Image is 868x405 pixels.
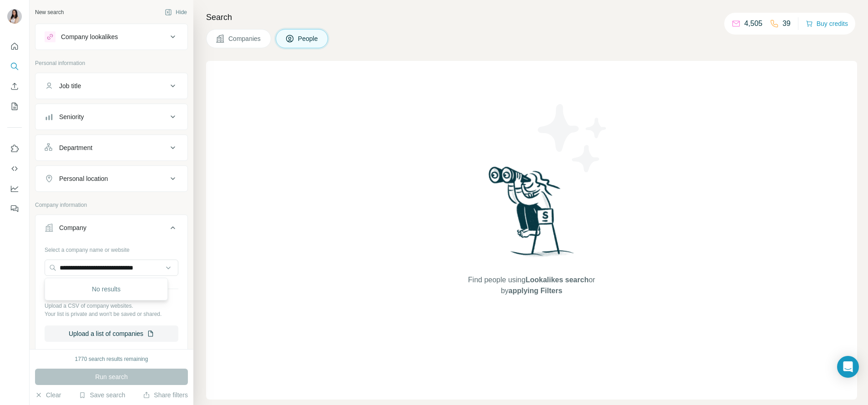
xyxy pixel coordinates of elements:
[7,180,22,197] button: Dashboard
[525,276,589,284] span: Lookalikes search
[35,106,187,128] button: Seniority
[806,17,848,30] button: Buy credits
[7,38,22,55] button: Quick start
[75,355,148,363] div: 1770 search results remaining
[837,356,859,378] div: Open Intercom Messenger
[61,32,118,41] div: Company lookalikes
[35,26,187,48] button: Company lookalikes
[35,137,187,159] button: Department
[35,59,188,67] p: Personal information
[509,287,562,295] span: applying Filters
[532,97,614,179] img: Surfe Illustration - Stars
[35,390,61,400] button: Clear
[45,242,178,254] div: Select a company name or website
[45,325,178,342] button: Upload a list of companies
[459,275,604,296] span: Find people using or by
[35,8,64,16] div: New search
[59,174,108,183] div: Personal location
[298,34,319,43] span: People
[47,280,166,298] div: No results
[59,112,84,121] div: Seniority
[45,302,178,310] p: Upload a CSV of company websites.
[35,217,187,242] button: Company
[59,223,86,232] div: Company
[7,200,22,217] button: Feedback
[35,168,187,190] button: Personal location
[35,201,188,209] p: Company information
[484,164,579,265] img: Surfe Illustration - Woman searching with binoculars
[7,78,22,95] button: Enrich CSV
[7,140,22,157] button: Use Surfe on LinkedIn
[59,81,81,90] div: Job title
[228,34,262,43] span: Companies
[35,75,187,97] button: Job title
[7,58,22,75] button: Search
[7,9,22,24] img: Avatar
[143,390,188,400] button: Share filters
[59,143,92,152] div: Department
[7,98,22,115] button: My lists
[79,390,125,400] button: Save search
[7,160,22,177] button: Use Surfe API
[782,18,791,29] p: 39
[206,11,857,24] h4: Search
[158,5,193,19] button: Hide
[45,310,178,318] p: Your list is private and won't be saved or shared.
[744,18,762,29] p: 4,505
